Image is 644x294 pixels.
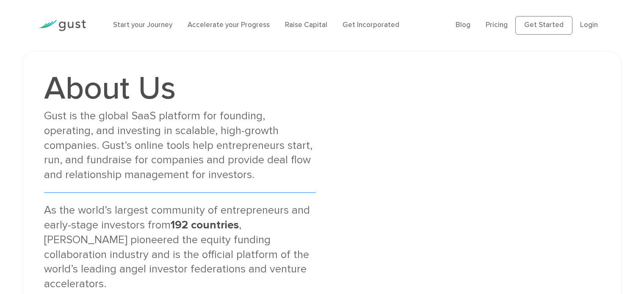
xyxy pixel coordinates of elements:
[44,109,315,182] div: Gust is the global SaaS platform for founding, operating, and investing in scalable, high-growth ...
[188,21,270,29] a: Accelerate your Progress
[44,72,315,104] h1: About Us
[343,21,399,29] a: Get Incorporated
[456,21,470,29] a: Blog
[486,21,508,29] a: Pricing
[39,20,86,31] img: Gust Logo
[171,218,239,231] strong: 192 countries
[113,21,172,29] a: Start your Journey
[580,21,598,29] a: Login
[515,16,572,35] a: Get Started
[285,21,327,29] a: Raise Capital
